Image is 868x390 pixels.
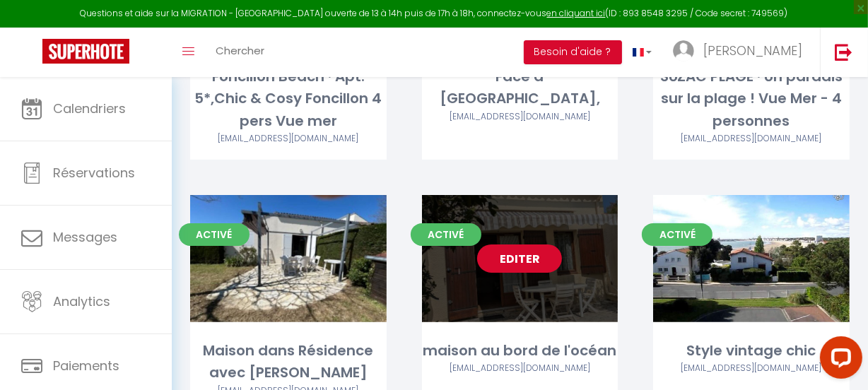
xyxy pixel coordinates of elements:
[477,244,562,273] a: Editer
[53,292,110,310] span: Analytics
[709,244,794,273] a: Editer
[179,223,250,246] span: Activé
[205,28,275,77] a: Chercher
[653,66,850,132] div: SUZAC PLAGE · Un paradis sur la plage ! Vue Mer - 4 personnes
[703,42,802,59] span: [PERSON_NAME]
[642,223,712,246] span: Activé
[653,340,850,362] div: Style vintage chic
[422,66,618,110] div: Face à [GEOGRAPHIC_DATA],
[190,132,387,146] div: Airbnb
[524,40,622,64] button: Besoin d'aide ?
[411,223,481,246] span: Activé
[246,244,331,273] a: Editer
[53,164,135,182] span: Réservations
[53,100,126,117] span: Calendriers
[809,331,868,390] iframe: LiveChat chat widget
[190,340,387,384] div: Maison dans Résidence avec [PERSON_NAME]
[422,110,618,124] div: Airbnb
[216,43,264,58] span: Chercher
[662,28,820,77] a: ... [PERSON_NAME]
[422,340,618,362] div: maison au bord de l'océan
[53,228,117,246] span: Messages
[42,39,129,64] img: Super Booking
[653,362,850,375] div: Airbnb
[673,40,694,61] img: ...
[547,7,606,19] a: en cliquant ici
[53,357,119,374] span: Paiements
[190,66,387,132] div: Foncillon Beach · Apt. 5*,Chic & Cosy Foncillon 4 pers Vue mer
[422,362,618,375] div: Airbnb
[835,43,852,61] img: logout
[653,132,850,146] div: Airbnb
